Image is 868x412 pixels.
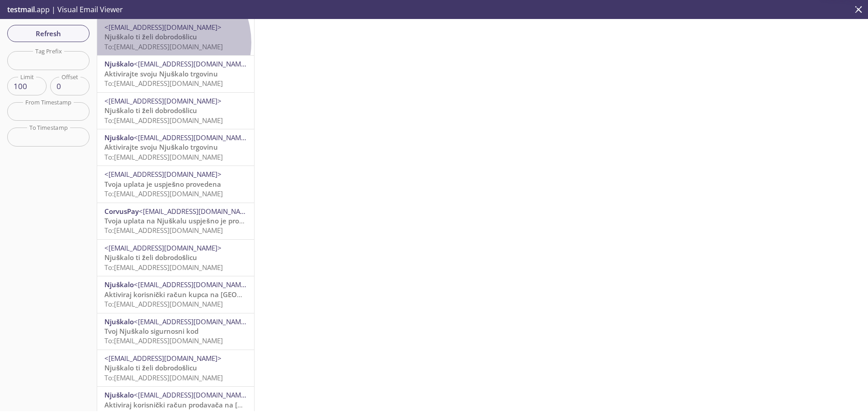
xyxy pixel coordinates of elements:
span: Njuškalo [104,390,134,399]
span: <[EMAIL_ADDRESS][DOMAIN_NAME]> [134,390,251,399]
span: Njuškalo [104,317,134,326]
span: <[EMAIL_ADDRESS][DOMAIN_NAME]> [134,280,251,289]
div: <[EMAIL_ADDRESS][DOMAIN_NAME]>Njuškalo ti želi dobrodošlicuTo:[EMAIL_ADDRESS][DOMAIN_NAME] [97,240,254,276]
span: Aktiviraj korisnički račun kupca na [GEOGRAPHIC_DATA] [104,290,289,299]
div: CorvusPay<[EMAIL_ADDRESS][DOMAIN_NAME]>Tvoja uplata na Njuškalu uspješno je provedenaTo:[EMAIL_AD... [97,203,254,239]
div: <[EMAIL_ADDRESS][DOMAIN_NAME]>Njuškalo ti želi dobrodošlicuTo:[EMAIL_ADDRESS][DOMAIN_NAME] [97,350,254,386]
div: Njuškalo<[EMAIL_ADDRESS][DOMAIN_NAME]>Tvoj Njuškalo sigurnosni kodTo:[EMAIL_ADDRESS][DOMAIN_NAME] [97,313,254,350]
span: To: [EMAIL_ADDRESS][DOMAIN_NAME] [104,152,223,161]
span: Njuškalo ti želi dobrodošlicu [104,363,197,372]
span: To: [EMAIL_ADDRESS][DOMAIN_NAME] [104,263,223,272]
span: To: [EMAIL_ADDRESS][DOMAIN_NAME] [104,226,223,235]
span: CorvusPay [104,207,139,216]
span: Tvoja uplata na Njuškalu uspješno je provedena [104,216,264,225]
span: Njuškalo ti želi dobrodošlicu [104,253,197,262]
span: Njuškalo ti želi dobrodošlicu [104,32,197,41]
span: To: [EMAIL_ADDRESS][DOMAIN_NAME] [104,299,223,308]
div: <[EMAIL_ADDRESS][DOMAIN_NAME]>Njuškalo ti želi dobrodošlicuTo:[EMAIL_ADDRESS][DOMAIN_NAME] [97,19,254,55]
span: To: [EMAIL_ADDRESS][DOMAIN_NAME] [104,373,223,382]
div: <[EMAIL_ADDRESS][DOMAIN_NAME]>Tvoja uplata je uspješno provedenaTo:[EMAIL_ADDRESS][DOMAIN_NAME] [97,166,254,202]
span: Aktiviraj korisnički račun prodavača na [GEOGRAPHIC_DATA] [104,400,304,409]
div: Njuškalo<[EMAIL_ADDRESS][DOMAIN_NAME]>Aktiviraj korisnički račun kupca na [GEOGRAPHIC_DATA]To:[EM... [97,276,254,313]
span: <[EMAIL_ADDRESS][DOMAIN_NAME]> [104,170,222,179]
span: Njuškalo [104,133,134,142]
span: <[EMAIL_ADDRESS][DOMAIN_NAME]> [104,243,222,252]
span: To: [EMAIL_ADDRESS][DOMAIN_NAME] [104,116,223,125]
span: To: [EMAIL_ADDRESS][DOMAIN_NAME] [104,42,223,51]
span: Njuškalo [104,59,134,68]
span: <[EMAIL_ADDRESS][DOMAIN_NAME]> [104,354,222,363]
span: <[EMAIL_ADDRESS][DOMAIN_NAME]> [134,317,251,326]
span: To: [EMAIL_ADDRESS][DOMAIN_NAME] [104,336,223,345]
span: Njuškalo [104,280,134,289]
div: <[EMAIL_ADDRESS][DOMAIN_NAME]>Njuškalo ti želi dobrodošlicuTo:[EMAIL_ADDRESS][DOMAIN_NAME] [97,93,254,129]
span: Njuškalo ti želi dobrodošlicu [104,106,197,115]
span: <[EMAIL_ADDRESS][DOMAIN_NAME]> [139,207,256,216]
span: <[EMAIL_ADDRESS][DOMAIN_NAME]> [134,59,251,68]
span: <[EMAIL_ADDRESS][DOMAIN_NAME]> [134,133,251,142]
span: Aktivirajte svoju Njuškalo trgovinu [104,69,218,78]
button: Refresh [7,25,90,42]
span: Refresh [14,28,82,39]
span: Tvoja uplata je uspješno provedena [104,180,221,189]
span: To: [EMAIL_ADDRESS][DOMAIN_NAME] [104,189,223,198]
span: To: [EMAIL_ADDRESS][DOMAIN_NAME] [104,79,223,88]
span: <[EMAIL_ADDRESS][DOMAIN_NAME]> [104,96,222,105]
span: testmail [7,5,35,14]
span: Aktivirajte svoju Njuškalo trgovinu [104,142,218,152]
div: Njuškalo<[EMAIL_ADDRESS][DOMAIN_NAME]>Aktivirajte svoju Njuškalo trgovinuTo:[EMAIL_ADDRESS][DOMAI... [97,129,254,166]
span: Tvoj Njuškalo sigurnosni kod [104,327,198,336]
div: Njuškalo<[EMAIL_ADDRESS][DOMAIN_NAME]>Aktivirajte svoju Njuškalo trgovinuTo:[EMAIL_ADDRESS][DOMAI... [97,56,254,92]
span: <[EMAIL_ADDRESS][DOMAIN_NAME]> [104,23,222,32]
